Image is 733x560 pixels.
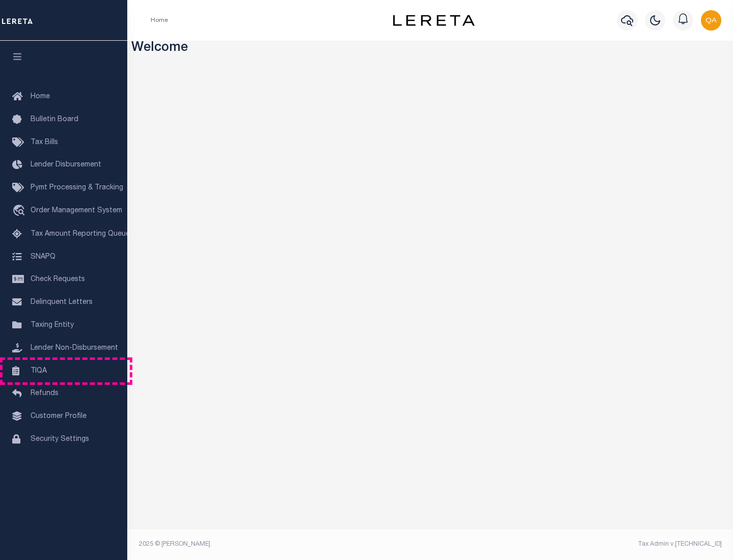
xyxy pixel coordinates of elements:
[31,231,130,238] span: Tax Amount Reporting Queue
[31,184,123,191] span: Pymt Processing & Tracking
[31,345,118,352] span: Lender Non-Disbursement
[31,413,87,420] span: Customer Profile
[31,161,101,169] span: Lender Disbursement
[31,276,85,283] span: Check Requests
[131,41,729,57] h3: Welcome
[31,253,55,260] span: SNAPQ
[12,205,29,218] i: travel_explore
[31,436,89,443] span: Security Settings
[131,540,431,549] div: 2025 © [PERSON_NAME].
[151,16,168,25] li: Home
[31,299,93,306] span: Delinquent Letters
[438,540,722,549] div: Tax Admin v.[TECHNICAL_ID]
[31,207,122,214] span: Order Management System
[31,367,47,374] span: TIQA
[701,10,721,31] img: svg+xml;base64,PHN2ZyB4bWxucz0iaHR0cDovL3d3dy53My5vcmcvMjAwMC9zdmciIHBvaW50ZXItZXZlbnRzPSJub25lIi...
[31,139,58,146] span: Tax Bills
[31,116,78,123] span: Bulletin Board
[393,15,474,26] img: logo-dark.svg
[31,390,59,397] span: Refunds
[31,322,74,329] span: Taxing Entity
[31,93,50,100] span: Home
